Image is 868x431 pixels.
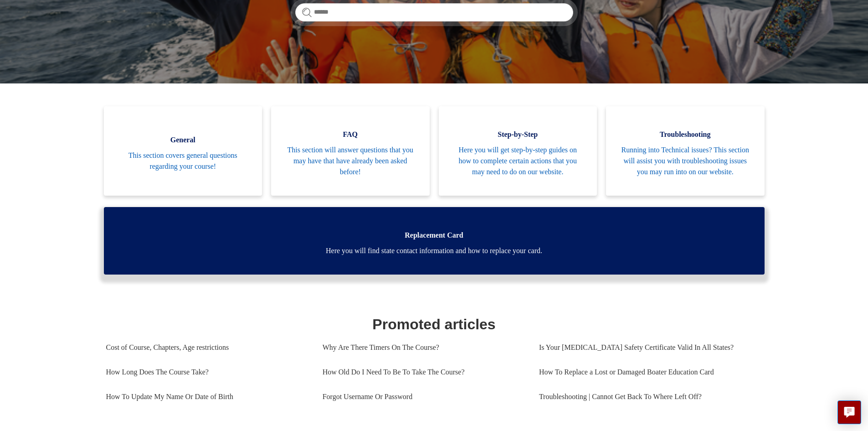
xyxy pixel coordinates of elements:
a: Step-by-Step Here you will get step-by-step guides on how to complete certain actions that you ma... [439,106,597,196]
span: This section covers general questions regarding your course! [118,150,249,172]
span: Step-by-Step [452,129,584,140]
span: Troubleshooting [620,129,751,140]
span: Replacement Card [118,230,751,241]
input: Search [295,3,573,21]
a: Replacement Card Here you will find state contact information and how to replace your card. [104,207,765,275]
a: General This section covers general questions regarding your course! [104,106,262,196]
a: Why Are There Timers On The Course? [323,335,525,360]
span: FAQ [285,129,416,140]
span: This section will answer questions that you may have that have already been asked before! [285,145,416,177]
span: Here you will get step-by-step guides on how to complete certain actions that you may need to do ... [452,145,584,177]
a: Forgot Username Or Password [323,384,525,409]
a: How To Update My Name Or Date of Birth [106,384,309,409]
h1: Promoted articles [106,313,762,335]
a: FAQ This section will answer questions that you may have that have already been asked before! [271,106,430,196]
a: How Long Does The Course Take? [106,360,309,384]
a: Troubleshooting Running into Technical issues? This section will assist you with troubleshooting ... [606,106,765,196]
a: How Old Do I Need To Be To Take The Course? [323,360,525,384]
a: Cost of Course, Chapters, Age restrictions [106,335,309,360]
span: Running into Technical issues? This section will assist you with troubleshooting issues you may r... [620,145,751,177]
span: Here you will find state contact information and how to replace your card. [118,245,751,256]
a: Is Your [MEDICAL_DATA] Safety Certificate Valid In All States? [539,335,755,360]
a: How To Replace a Lost or Damaged Boater Education Card [539,360,755,384]
span: General [118,135,249,145]
button: Live chat [837,400,861,424]
a: Troubleshooting | Cannot Get Back To Where Left Off? [539,384,755,409]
